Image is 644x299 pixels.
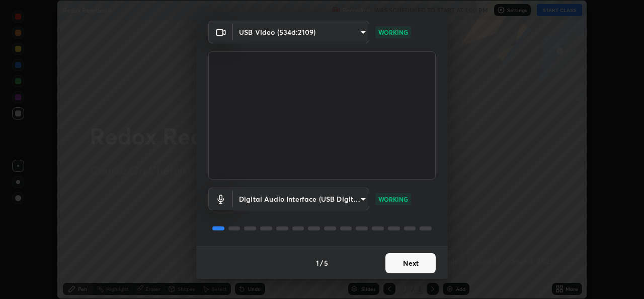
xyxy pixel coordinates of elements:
button: Next [385,253,436,273]
div: USB Video (534d:2109) [233,188,369,210]
p: WORKING [378,195,408,204]
p: WORKING [378,28,408,37]
h4: / [320,258,323,268]
h4: 1 [316,258,319,268]
h4: 5 [324,258,328,268]
div: USB Video (534d:2109) [233,21,369,43]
